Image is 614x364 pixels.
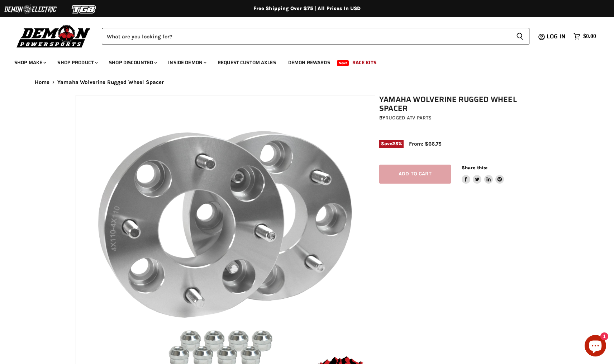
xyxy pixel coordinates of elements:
[9,55,51,70] a: Shop Make
[57,3,111,16] img: TGB Logo 2
[347,55,382,70] a: Race Kits
[104,55,161,70] a: Shop Discounted
[583,33,596,40] span: $0.00
[283,55,335,70] a: Demon Rewards
[20,79,594,85] nav: Breadcrumbs
[52,55,102,70] a: Shop Product
[392,141,398,146] span: 25
[9,52,594,70] ul: Main menu
[20,5,594,12] div: Free Shipping Over $75 | All Prices In USD
[543,33,570,40] a: Log in
[102,28,510,44] input: Search
[462,165,504,184] aside: Share this:
[379,140,404,148] span: Save %
[102,28,529,44] form: Product
[57,79,164,85] span: Yamaha Wolverine Rugged Wheel Spacer
[570,31,600,42] a: $0.00
[547,32,566,41] span: Log in
[379,114,543,122] div: by
[379,95,543,113] h1: Yamaha Wolverine Rugged Wheel Spacer
[163,55,211,70] a: Inside Demon
[510,28,529,44] button: Search
[582,335,608,358] inbox-online-store-chat: Shopify online store chat
[4,3,57,16] img: Demon Electric Logo 2
[385,115,432,121] a: Rugged ATV Parts
[462,165,487,170] span: Share this:
[212,55,281,70] a: Request Custom Axles
[14,23,93,49] img: Demon Powersports
[409,141,442,147] span: From: $66.75
[337,60,349,66] span: New!
[35,79,50,85] a: Home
